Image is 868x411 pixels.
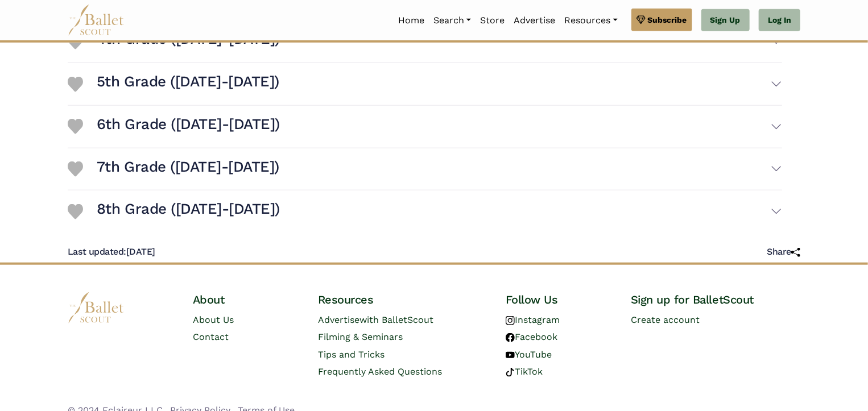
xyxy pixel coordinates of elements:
a: Frequently Asked Questions [318,366,442,377]
a: Home [394,9,429,32]
h4: Follow Us [506,292,613,307]
img: facebook logo [506,333,515,342]
a: Advertisewith BalletScout [318,314,433,325]
img: instagram logo [506,316,515,325]
h3: 6th Grade ([DATE]-[DATE]) [97,115,280,134]
h4: Sign up for BalletScout [631,292,800,307]
h3: 8th Grade ([DATE]-[DATE]) [97,200,280,219]
span: Subscribe [648,14,687,26]
img: Heart [68,119,83,134]
img: Heart [68,77,83,92]
button: 7th Grade ([DATE]-[DATE]) [97,153,782,186]
button: 5th Grade ([DATE]-[DATE]) [97,68,782,101]
h3: 5th Grade ([DATE]-[DATE]) [97,72,279,92]
h4: About [193,292,300,307]
img: youtube logo [506,351,515,360]
a: Tips and Tricks [318,349,385,360]
img: gem.svg [636,14,646,26]
h5: Share [767,246,800,258]
a: Search [429,9,476,32]
a: Create account [631,314,700,325]
a: About Us [193,314,234,325]
a: Advertise [509,9,560,32]
a: Log In [759,9,800,32]
span: with BalletScout [359,314,433,325]
span: Last updated: [68,246,126,257]
a: Store [476,9,509,32]
a: YouTube [506,349,552,360]
h3: 7th Grade ([DATE]-[DATE]) [97,157,279,177]
h5: [DATE] [68,246,155,258]
a: Contact [193,331,229,342]
img: Heart [68,161,83,177]
a: Facebook [506,331,557,342]
button: 6th Grade ([DATE]-[DATE]) [97,110,782,143]
a: Resources [560,9,622,32]
a: Instagram [506,314,560,325]
a: Filming & Seminars [318,331,403,342]
a: Sign Up [701,9,750,32]
img: Heart [68,204,83,219]
a: TikTok [506,366,543,377]
button: 8th Grade ([DATE]-[DATE]) [97,195,782,228]
a: Subscribe [631,9,692,31]
img: tiktok logo [506,368,515,377]
img: logo [68,292,125,323]
h4: Resources [318,292,487,307]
